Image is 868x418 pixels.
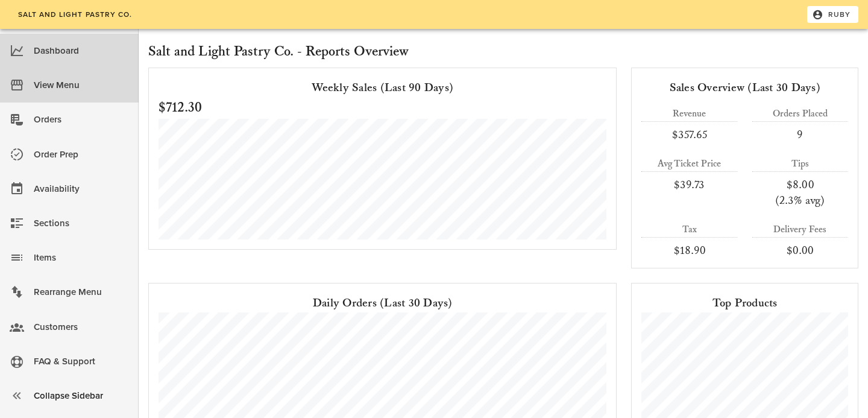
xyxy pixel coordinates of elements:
[34,145,129,165] div: Order Prep
[34,386,129,406] div: Collapse Sidebar
[148,41,858,63] h2: Salt and Light Pastry Co. - Reports Overview
[34,41,129,61] div: Dashboard
[807,6,858,23] button: Ruby
[641,177,737,192] div: $39.73
[10,6,140,23] a: Salt and Light Pastry Co.
[641,127,737,142] div: $357.65
[752,223,848,237] div: Delivery Fees
[641,223,737,237] div: Tax
[34,214,129,233] div: Sections
[17,10,132,19] span: Salt and Light Pastry Co.
[34,317,129,337] div: Customers
[34,110,129,130] div: Orders
[34,75,129,95] div: View Menu
[752,177,848,208] div: $8.00 (2.3% avg)
[34,248,129,268] div: Items
[34,282,129,302] div: Rearrange Menu
[752,157,848,171] div: Tips
[641,107,737,121] div: Revenue
[641,78,848,97] div: Sales Overview (Last 30 Days)
[752,127,848,142] div: 9
[34,352,129,372] div: FAQ & Support
[752,242,848,258] div: $0.00
[814,9,851,20] span: Ruby
[641,293,848,312] div: Top Products
[752,107,848,121] div: Orders Placed
[159,97,606,119] h2: $712.30
[159,293,606,312] div: Daily Orders (Last 30 Days)
[34,179,129,199] div: Availability
[641,242,737,258] div: $18.90
[641,157,737,171] div: Avg Ticket Price
[159,78,606,97] div: Weekly Sales (Last 90 Days)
